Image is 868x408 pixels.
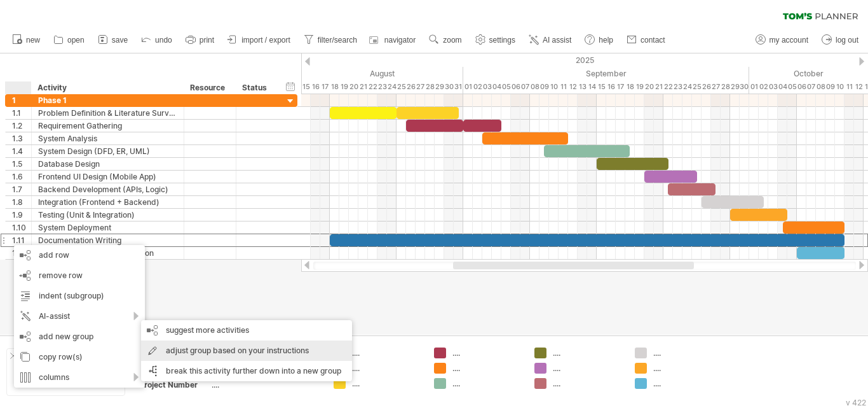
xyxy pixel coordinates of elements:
[38,171,177,183] div: Frontend UI Design (Mobile App)
[472,32,519,48] a: settings
[435,80,444,94] div: Friday, 29 August 2025
[301,32,361,48] a: filter/search
[653,348,722,358] div: ....
[397,80,406,94] div: Monday, 25 August 2025
[320,80,330,94] div: Sunday, 17 August 2025
[759,80,768,94] div: Thursday, 2 October 2025
[367,32,419,48] a: navigator
[14,347,145,367] div: copy row(s)
[673,80,682,94] div: Tuesday, 23 September 2025
[835,80,844,94] div: Friday, 10 October 2025
[553,363,622,374] div: ....
[311,80,320,94] div: Saturday, 16 August 2025
[387,80,397,94] div: Sunday, 24 August 2025
[511,80,520,94] div: Saturday, 6 September 2025
[38,196,177,208] div: Integration (Frontend + Backend)
[501,80,511,94] div: Friday, 5 September 2025
[559,80,568,94] div: Thursday, 11 September 2025
[797,80,806,94] div: Monday, 6 October 2025
[526,32,575,48] a: AI assist
[26,36,40,45] span: new
[12,196,31,208] div: 1.8
[426,32,465,48] a: zoom
[768,80,778,94] div: Friday, 3 October 2025
[844,80,854,94] div: Saturday, 11 October 2025
[12,171,31,183] div: 1.6
[95,32,132,48] a: save
[452,378,522,389] div: ....
[543,36,571,45] span: AI assist
[581,32,617,48] a: help
[778,80,787,94] div: Saturday, 4 October 2025
[463,80,473,94] div: Monday, 1 September 2025
[752,32,812,48] a: my account
[816,80,825,94] div: Wednesday, 8 October 2025
[702,80,711,94] div: Friday, 26 September 2025
[635,80,644,94] div: Friday, 19 September 2025
[38,145,177,157] div: System Design (DFD, ER, UML)
[749,80,759,94] div: Wednesday, 1 October 2025
[339,80,349,94] div: Tuesday, 19 August 2025
[12,247,31,259] div: 1.12
[301,80,311,94] div: Friday, 15 August 2025
[846,398,866,407] div: v 422
[6,348,125,396] div: Add your own logo
[38,120,177,132] div: Requirement Gathering
[182,32,218,48] a: print
[12,120,31,132] div: 1.2
[14,327,145,347] div: add new group
[14,306,145,327] div: AI-assist
[787,80,797,94] div: Sunday, 5 October 2025
[806,80,816,94] div: Tuesday, 7 October 2025
[200,36,214,45] span: print
[12,132,31,144] div: 1.3
[818,32,862,48] a: log out
[352,363,421,374] div: ....
[711,80,721,94] div: Saturday, 27 September 2025
[473,80,482,94] div: Tuesday, 2 September 2025
[12,158,31,170] div: 1.5
[553,348,622,358] div: ....
[38,222,177,234] div: System Deployment
[553,378,622,389] div: ....
[12,183,31,195] div: 1.7
[641,36,665,45] span: contact
[492,80,501,94] div: Thursday, 4 September 2025
[587,80,597,94] div: Sunday, 14 September 2025
[38,234,177,246] div: Documentation Writing
[539,80,549,94] div: Tuesday, 9 September 2025
[549,80,559,94] div: Wednesday, 10 September 2025
[482,80,492,94] div: Wednesday, 3 September 2025
[12,94,31,106] div: 1
[836,36,858,45] span: log out
[141,341,352,361] div: adjust group based on your instructions
[50,32,88,48] a: open
[452,363,522,374] div: ....
[38,132,177,144] div: System Analysis
[578,80,587,94] div: Saturday, 13 September 2025
[682,80,692,94] div: Wednesday, 24 September 2025
[406,80,416,94] div: Tuesday, 26 August 2025
[654,80,663,94] div: Sunday, 21 September 2025
[242,81,270,94] div: Status
[352,348,421,358] div: ....
[155,36,172,45] span: undo
[530,80,539,94] div: Monday, 8 September 2025
[721,80,730,94] div: Sunday, 28 September 2025
[599,36,613,45] span: help
[606,80,616,94] div: Tuesday, 16 September 2025
[9,32,44,48] a: new
[653,363,722,374] div: ....
[452,348,522,358] div: ....
[520,80,530,94] div: Sunday, 7 September 2025
[625,80,635,94] div: Thursday, 18 September 2025
[644,80,654,94] div: Saturday, 20 September 2025
[692,80,702,94] div: Thursday, 25 September 2025
[663,80,673,94] div: Monday, 22 September 2025
[425,80,435,94] div: Thursday, 28 August 2025
[770,36,808,45] span: my account
[141,361,352,381] div: break this activity further down into a new group
[14,286,145,306] div: indent (subgroup)
[377,80,387,94] div: Saturday, 23 August 2025
[12,107,31,119] div: 1.1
